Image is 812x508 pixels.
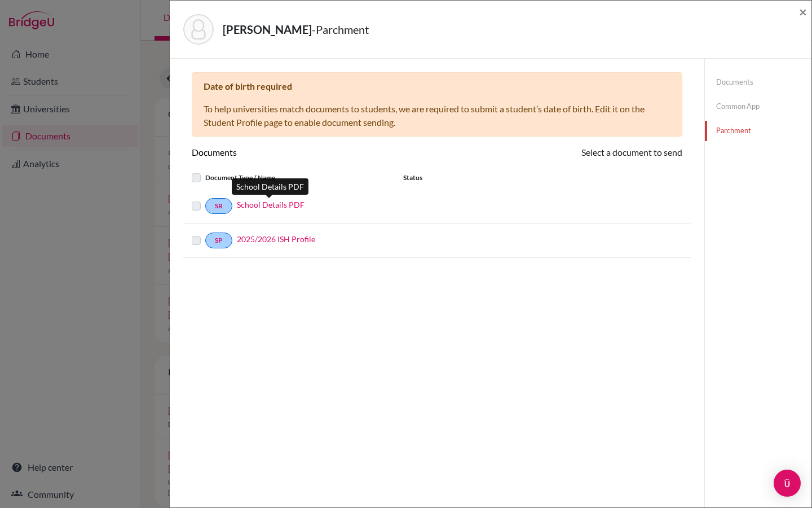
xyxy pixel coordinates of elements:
[774,470,801,497] div: Open Intercom Messenger
[183,171,395,185] div: Document Type / Name
[192,72,682,137] div: To help universities match documents to students, we are required to submit a student’s date of b...
[232,178,308,195] div: School Details PDF
[223,23,312,36] strong: [PERSON_NAME]
[183,147,437,157] h6: Documents
[799,3,807,20] span: ×
[799,5,807,19] button: Close
[705,72,811,92] a: Documents
[312,23,369,36] span: - Parchment
[205,198,232,214] a: SR
[705,97,811,116] a: Common App
[437,146,691,159] div: Select a document to send
[237,233,315,245] a: 2025/2026 ISH Profile
[705,121,811,141] a: Parchment
[205,233,232,248] a: SP
[204,81,292,91] strong: Date of birth required
[395,171,522,185] div: Status
[237,199,304,211] a: School Details PDF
